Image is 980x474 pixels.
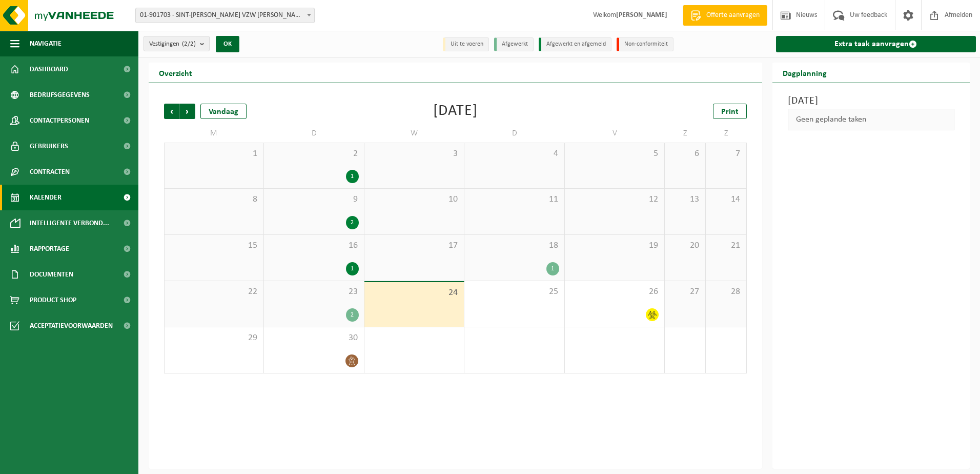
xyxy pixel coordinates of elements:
[135,8,315,23] span: 01-901703 - SINT-JOZEF KLINIEK VZW PITTEM - PITTEM
[144,36,210,51] button: Vestigingen(2/2)
[546,262,559,275] div: 1
[706,124,747,143] td: Z
[346,308,359,322] div: 2
[170,194,258,205] span: 8
[433,104,478,119] div: [DATE]
[704,10,762,21] span: Offerte aanvragen
[711,240,741,251] span: 21
[469,286,559,298] span: 25
[30,287,76,313] span: Product Shop
[30,82,90,108] span: Bedrijfsgegevens
[670,194,700,205] span: 13
[269,240,358,251] span: 16
[469,148,559,160] span: 4
[565,124,665,143] td: V
[539,37,611,51] li: Afgewerkt en afgemeld
[136,8,314,23] span: 01-901703 - SINT-JOZEF KLINIEK VZW PITTEM - PITTEM
[30,159,70,185] span: Contracten
[570,240,659,251] span: 19
[182,41,196,47] count: (2/2)
[170,286,258,298] span: 22
[788,93,955,109] h3: [DATE]
[370,287,459,299] span: 24
[269,286,358,298] span: 23
[370,148,459,160] span: 3
[711,148,741,160] span: 7
[670,286,700,298] span: 27
[464,124,564,143] td: D
[788,109,955,130] div: Geen geplande taken
[149,63,202,83] h2: Overzicht
[269,194,358,205] span: 9
[30,313,113,339] span: Acceptatievoorwaarden
[670,240,700,251] span: 20
[216,36,239,52] button: OK
[30,133,68,159] span: Gebruikers
[264,124,364,143] td: D
[180,104,195,119] span: Volgende
[170,332,258,344] span: 29
[30,236,69,262] span: Rapportage
[346,216,359,229] div: 2
[200,104,247,119] div: Vandaag
[269,332,358,344] span: 30
[570,194,659,205] span: 12
[570,286,659,298] span: 26
[721,108,739,116] span: Print
[170,240,258,251] span: 15
[170,148,258,160] span: 1
[665,124,706,143] td: Z
[346,170,359,183] div: 1
[370,194,459,205] span: 10
[711,194,741,205] span: 14
[469,194,559,205] span: 11
[683,5,767,26] a: Offerte aanvragen
[469,240,559,251] span: 18
[149,36,196,52] span: Vestigingen
[370,240,459,251] span: 17
[30,262,73,287] span: Documenten
[30,210,109,236] span: Intelligente verbond...
[494,37,534,51] li: Afgewerkt
[164,124,264,143] td: M
[772,63,837,83] h2: Dagplanning
[713,104,747,119] a: Print
[346,262,359,275] div: 1
[364,124,464,143] td: W
[670,148,700,160] span: 6
[617,37,673,51] li: Non-conformiteit
[776,36,976,52] a: Extra taak aanvragen
[30,56,68,82] span: Dashboard
[443,37,489,51] li: Uit te voeren
[269,148,358,160] span: 2
[570,148,659,160] span: 5
[164,104,179,119] span: Vorige
[711,286,741,298] span: 28
[30,108,89,133] span: Contactpersonen
[30,185,62,210] span: Kalender
[30,31,62,56] span: Navigatie
[616,11,667,19] strong: [PERSON_NAME]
